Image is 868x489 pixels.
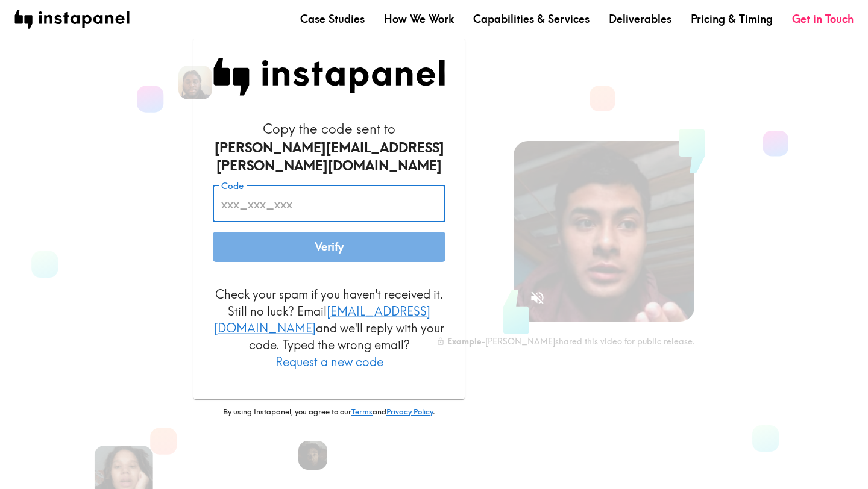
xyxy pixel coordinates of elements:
[300,11,365,26] a: Case Studies
[178,66,212,99] img: Bill
[213,139,445,176] div: [PERSON_NAME][EMAIL_ADDRESS][PERSON_NAME][DOMAIN_NAME]
[221,179,244,193] label: Code
[351,406,373,416] a: Terms
[384,11,454,26] a: How We Work
[213,120,445,175] h6: Copy the code sent to
[386,406,433,416] a: Privacy Policy
[609,11,671,26] a: Deliverables
[213,232,445,262] button: Verify
[213,185,445,222] input: xxx_xxx_xxx
[691,11,773,26] a: Pricing & Timing
[447,336,481,347] b: Example
[193,406,465,417] p: By using Instapanel, you agree to our and .
[298,441,327,470] img: Cory
[14,10,130,29] img: instapanel
[524,285,550,311] button: Sound is off
[213,58,445,96] img: Instapanel
[213,286,445,370] p: Check your spam if you haven't received it. Still no luck? Email and we'll reply with your code. ...
[792,11,854,26] a: Get in Touch
[436,336,694,347] div: - [PERSON_NAME] shared this video for public release.
[473,11,590,26] a: Capabilities & Services
[275,354,383,370] button: Request a new code
[214,304,430,335] a: [EMAIL_ADDRESS][DOMAIN_NAME]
